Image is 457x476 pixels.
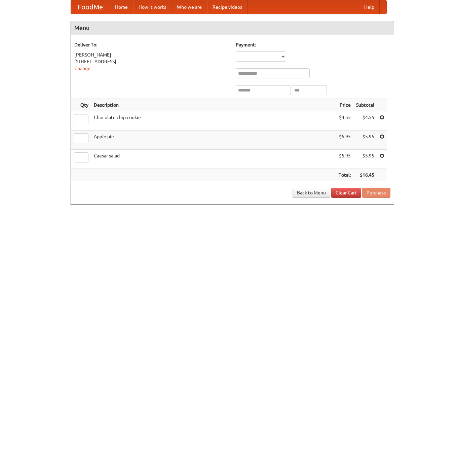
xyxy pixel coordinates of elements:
[71,21,394,35] h4: Menu
[353,150,377,169] td: $5.95
[74,58,229,65] div: [STREET_ADDRESS]
[336,111,353,131] td: $4.55
[91,111,336,131] td: Chocolate chip cookie
[71,99,91,111] th: Qty
[71,0,110,14] a: FoodMe
[353,169,377,181] th: $16.45
[362,188,390,198] button: Purchase
[74,41,229,48] h5: Deliver To:
[133,0,172,14] a: How it works
[91,99,336,111] th: Description
[74,66,90,71] a: Change
[336,169,353,181] th: Total:
[353,111,377,131] td: $4.55
[336,131,353,150] td: $5.95
[207,0,247,14] a: Recipe videos
[293,188,330,198] a: Back to Menu
[91,131,336,150] td: Apple pie
[236,41,390,48] h5: Payment:
[353,131,377,150] td: $5.95
[91,150,336,169] td: Caesar salad
[359,0,380,14] a: Help
[353,99,377,111] th: Subtotal
[172,0,207,14] a: Who we are
[74,51,229,58] div: [PERSON_NAME]
[110,0,133,14] a: Home
[336,150,353,169] td: $5.95
[331,188,361,198] a: Clear Cart
[336,99,353,111] th: Price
